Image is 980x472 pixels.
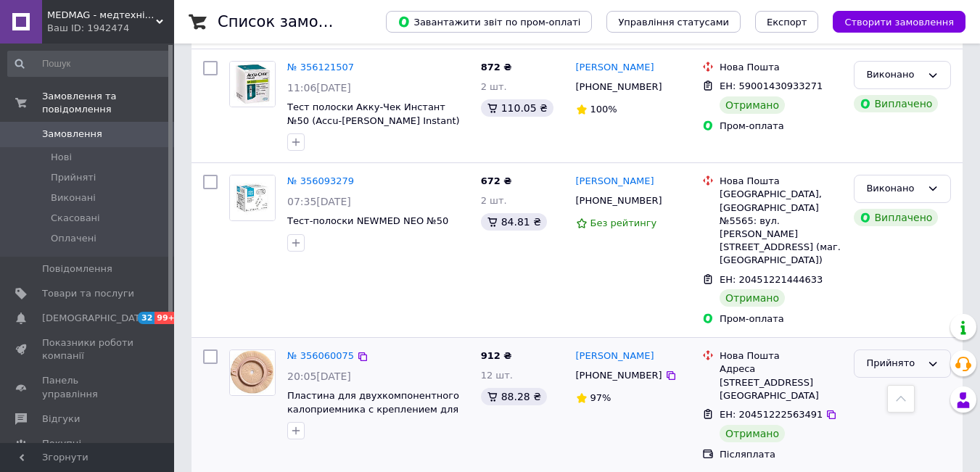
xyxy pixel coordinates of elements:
[386,11,592,33] button: Завантажити звіт по пром-оплаті
[720,363,842,402] div: Адреса [STREET_ADDRESS] [GEOGRAPHIC_DATA]
[854,95,938,112] div: Виплачено
[230,62,275,107] img: Фото товару
[720,274,823,285] span: ЕН: 20451221444633
[844,17,954,28] span: Створити замовлення
[42,287,134,300] span: Товари та послуги
[576,175,654,189] a: [PERSON_NAME]
[229,61,276,107] a: Фото товару
[720,289,785,307] div: Отримано
[720,425,785,442] div: Отримано
[155,312,178,324] span: 99+
[230,350,274,395] img: Фото товару
[51,171,96,184] span: Прийняті
[287,196,351,207] span: 07:35[DATE]
[767,17,807,28] span: Експорт
[51,151,72,164] span: Нові
[720,80,823,91] span: ЕН: 59001430933271
[866,67,921,83] div: Виконано
[287,390,459,428] a: Пластина для двухкомпонентного калоприемника с креплением для пояса Coloplast 1776
[833,11,965,33] button: Створити замовлення
[481,99,553,117] div: 110.05 ₴
[866,356,921,371] div: Прийнято
[606,11,741,33] button: Управління статусами
[576,81,662,92] span: [PHONE_NUMBER]
[590,392,612,403] span: 97%
[51,191,96,204] span: Виконані
[481,195,507,206] span: 2 шт.
[287,62,354,73] a: № 356121507
[47,22,174,35] div: Ваш ID: 1942474
[481,350,512,361] span: 912 ₴
[287,102,460,126] a: Тест полоски Акку-Чек Инстант №50 (Accu-[PERSON_NAME] Instant)
[42,336,134,363] span: Показники роботи компанії
[229,175,276,221] a: Фото товару
[230,175,275,220] img: Фото товару
[755,11,819,33] button: Експорт
[720,96,785,114] div: Отримано
[42,262,112,276] span: Повідомлення
[287,82,351,94] span: 11:06[DATE]
[720,312,842,326] div: Пром-оплата
[818,16,965,27] a: Створити замовлення
[720,349,842,363] div: Нова Пошта
[576,195,662,206] span: [PHONE_NUMBER]
[398,15,580,28] span: Завантажити звіт по пром-оплаті
[720,188,842,267] div: [GEOGRAPHIC_DATA], [GEOGRAPHIC_DATA] №5565: вул. [PERSON_NAME][STREET_ADDRESS] (маг. [GEOGRAPHIC_...
[51,212,100,225] span: Скасовані
[42,413,80,426] span: Відгуки
[590,104,617,115] span: 100%
[854,209,938,226] div: Виплачено
[218,13,365,30] h1: Список замовлень
[866,181,921,196] div: Виконано
[720,175,842,188] div: Нова Пошта
[720,120,842,133] div: Пром-оплата
[287,350,354,361] a: № 356060075
[7,51,171,77] input: Пошук
[42,374,134,400] span: Панель управління
[481,81,507,92] span: 2 шт.
[287,175,354,186] a: № 356093279
[576,370,662,381] span: [PHONE_NUMBER]
[481,388,547,405] div: 88.28 ₴
[51,232,96,245] span: Оплачені
[576,349,654,363] a: [PERSON_NAME]
[138,312,155,324] span: 32
[229,349,276,396] a: Фото товару
[42,437,81,450] span: Покупці
[481,175,512,186] span: 672 ₴
[287,370,351,382] span: 20:05[DATE]
[287,215,448,226] a: Тест-полоски NEWMED NEO №50
[42,90,174,116] span: Замовлення та повідомлення
[42,312,149,325] span: [DEMOGRAPHIC_DATA]
[481,370,513,381] span: 12 шт.
[720,409,823,420] span: ЕН: 20451222563491
[590,218,657,228] span: Без рейтингу
[618,17,729,28] span: Управління статусами
[720,448,842,461] div: Післяплата
[42,128,102,141] span: Замовлення
[47,9,156,22] span: MEDMAG - медтехніка для всієї родини
[481,213,547,231] div: 84.81 ₴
